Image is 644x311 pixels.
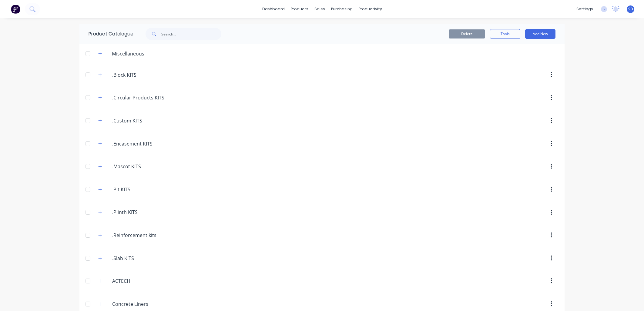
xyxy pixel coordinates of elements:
input: Enter category name [112,71,184,79]
button: Add New [525,29,555,39]
input: Enter category name [112,140,184,147]
input: Enter category name [112,94,184,101]
div: sales [311,5,328,14]
input: Enter category name [112,186,184,193]
input: Enter category name [112,209,184,216]
button: Delete [449,29,485,38]
div: productivity [356,5,385,14]
input: Search... [161,28,221,40]
span: SD [628,6,633,12]
input: Enter category name [112,232,184,239]
input: Enter category name [112,255,184,262]
div: purchasing [328,5,356,14]
div: settings [573,5,596,14]
div: products [288,5,311,14]
input: Enter category name [112,277,184,285]
input: Enter category name [112,117,184,124]
div: Product Catalogue [79,24,133,44]
img: Factory [11,5,20,14]
div: Miscellaneous [107,50,149,57]
button: Tools [490,29,520,39]
input: Enter category name [112,300,184,308]
input: Enter category name [112,163,184,170]
a: dashboard [259,5,288,14]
